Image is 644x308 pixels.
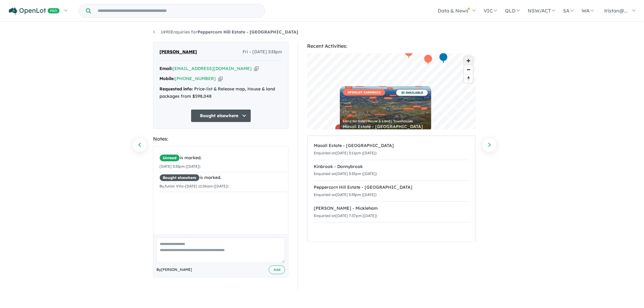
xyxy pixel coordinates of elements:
[314,139,469,160] a: Masall Estate - [GEOGRAPHIC_DATA]Enquiried on[DATE] 3:11pm ([DATE])
[314,180,469,202] a: Peppercorn Hill Estate - [GEOGRAPHIC_DATA]Enquiried on[DATE] 3:33pm ([DATE])
[314,142,469,149] div: Masall Estate - [GEOGRAPHIC_DATA]
[191,109,251,122] button: Bought elsewhere
[404,47,414,59] div: Map marker
[307,53,476,129] canvas: Map
[604,8,628,14] span: tristan@...
[314,184,469,191] div: Peppercorn Hill Estate - [GEOGRAPHIC_DATA]
[314,160,469,181] a: Kinbrook - DonnybrookEnquiried on[DATE] 3:35pm ([DATE])
[159,66,173,71] strong: Email:
[92,4,264,17] input: Try estate name, suburb, builder or developer
[314,201,469,223] a: [PERSON_NAME] - MicklehamEnquiried on[DATE] 7:37pm ([DATE])
[314,171,377,176] small: Enquiried on [DATE] 3:35pm ([DATE])
[159,174,200,181] span: Bought elsewhere
[159,86,193,92] strong: Requested info:
[173,66,252,71] a: [EMAIL_ADDRESS][DOMAIN_NAME]
[343,120,428,123] div: Land for Sale | House & Land | Townhouses
[314,213,377,218] small: Enquiried on [DATE] 7:37pm ([DATE])
[335,124,344,135] div: Map marker
[254,65,259,72] button: Copy
[243,48,282,56] span: Fri - [DATE] 3:33pm
[9,7,60,15] img: Openlot PRO Logo White
[218,75,223,82] button: Copy
[198,29,298,35] strong: Peppercorn Hill Estate - [GEOGRAPHIC_DATA]
[159,154,287,162] div: is marked.
[159,48,197,56] span: [PERSON_NAME]
[307,42,476,50] div: Recent Activities:
[156,267,192,273] span: By [PERSON_NAME]
[396,89,428,96] span: 23 AVAILABLE
[439,52,448,64] div: Map marker
[464,65,473,74] button: Zoom out
[159,164,200,169] small: [DATE] 3:33pm ([DATE])
[314,163,469,170] div: Kinbrook - Donnybrook
[424,54,433,65] div: Map marker
[159,174,287,181] div: is marked.
[159,76,175,81] strong: Mobile:
[159,86,282,100] div: Price-list & Release map, House & land packages from $598,048
[343,124,428,129] div: Masall Estate - [GEOGRAPHIC_DATA]
[153,29,298,35] a: 1490Enquiries forPeppercorn Hill Estate - [GEOGRAPHIC_DATA]
[314,205,469,212] div: [PERSON_NAME] - Mickleham
[314,192,376,197] small: Enquiried on [DATE] 3:33pm ([DATE])
[464,56,473,65] button: Zoom in
[314,151,376,155] small: Enquiried on [DATE] 3:11pm ([DATE])
[343,89,385,96] span: OPENLOT CASHBACK
[340,86,431,132] a: OPENLOT CASHBACK 23 AVAILABLE Land for Sale | House & Land | Townhouses Masall Estate - [GEOGRAPH...
[153,29,491,36] nav: breadcrumb
[464,74,473,83] button: Reset bearing to north
[269,265,285,274] button: Add
[464,74,473,83] span: Reset bearing to north
[175,76,216,81] a: [PHONE_NUMBER]
[153,135,289,143] div: Notes:
[159,184,228,188] small: By Junior Vita - [DATE] 11:06am ([DATE])
[159,154,180,162] span: Unread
